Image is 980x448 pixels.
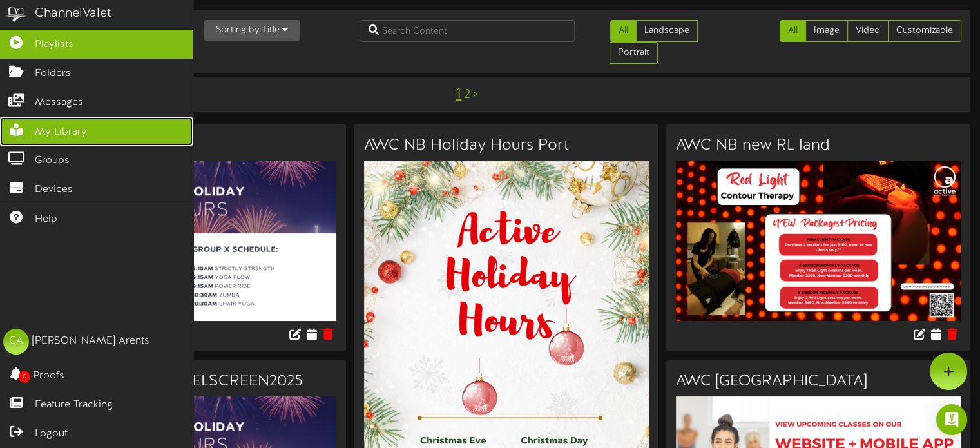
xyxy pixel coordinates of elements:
span: Groups [35,153,70,168]
h3: AWC [GEOGRAPHIC_DATA] [676,373,961,390]
h3: 4thofJulyHoursREVELSCREEN2025 [52,373,336,390]
span: Playlists [35,37,73,52]
a: 1 [456,86,461,102]
a: Portrait [610,42,658,64]
span: Messages [35,95,83,110]
a: All [780,20,806,42]
span: Feature Tracking [35,398,113,413]
a: Customizable [888,20,961,42]
img: 320601e0-cc80-4a19-a31e-14a48e0e796e.png [676,161,961,322]
a: Video [847,20,889,42]
div: Open Intercom Messenger [936,404,967,435]
a: 2 [464,88,470,102]
a: All [610,20,637,42]
span: My Library [35,125,87,140]
span: Proofs [33,369,64,384]
h3: AWC NB new RL land [676,137,961,154]
span: Help [35,212,57,227]
h3: AWC NB Holiday Hours Port [364,137,649,154]
a: Landscape [636,20,698,42]
button: Sorting by:Title [204,20,300,41]
h3: [DATE] Hours [52,137,336,154]
span: Folders [35,66,71,81]
span: Logout [35,427,68,442]
a: > [473,88,478,102]
div: ChannelValet [35,5,111,23]
input: Search Content [360,20,575,42]
div: CA [3,329,29,355]
span: Devices [35,182,73,197]
span: 0 [19,371,30,383]
div: [PERSON_NAME] Arents [32,334,149,349]
a: Image [805,20,848,42]
img: b73219dd-9fcc-4256-bf90-2fe5861427fe.jpg [52,161,336,322]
